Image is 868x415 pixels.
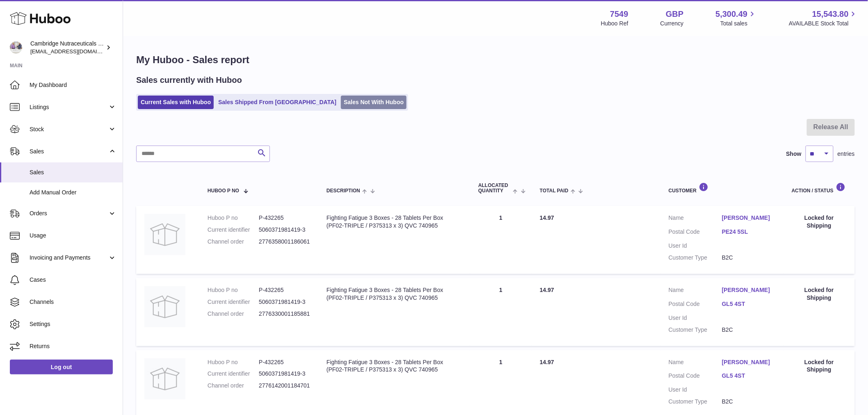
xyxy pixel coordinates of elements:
[786,150,802,158] label: Show
[144,214,185,255] img: no-photo.jpg
[30,254,108,262] span: Invoicing and Payments
[716,9,748,20] span: 5,300.49
[138,96,214,109] a: Current Sales with Huboo
[722,254,775,262] dd: B2C
[540,287,554,293] span: 14.97
[669,254,722,262] dt: Customer Type
[327,214,462,230] div: Fighting Fatigue 3 Boxes - 28 Tablets Per Box (PF02-TRIPLE / P375313 x 3) QVC 740965
[259,238,310,246] dd: 2776358001186061
[722,358,775,366] a: [PERSON_NAME]
[669,398,722,406] dt: Customer Type
[669,386,722,394] dt: User Id
[208,188,239,194] span: Huboo P no
[660,20,684,27] div: Currency
[30,276,116,284] span: Cases
[208,214,259,222] dt: Huboo P no
[478,183,511,194] span: ALLOCATED Quantity
[259,226,310,234] dd: 5060371981419-3
[30,103,108,111] span: Listings
[669,326,722,334] dt: Customer Type
[722,398,775,406] dd: B2C
[259,286,310,294] dd: P-432265
[208,286,259,294] dt: Huboo P no
[208,358,259,366] dt: Huboo P no
[722,326,775,334] dd: B2C
[610,9,628,20] strong: 7549
[669,242,722,250] dt: User Id
[792,214,847,230] div: Locked for Shipping
[792,358,847,374] div: Locked for Shipping
[30,81,116,89] span: My Dashboard
[838,150,855,158] span: entries
[259,370,310,378] dd: 5060371981419-3
[208,238,259,246] dt: Channel order
[136,53,855,66] h1: My Huboo - Sales report
[30,342,116,350] span: Returns
[208,298,259,306] dt: Current identifier
[208,226,259,234] dt: Current identifier
[30,189,116,196] span: Add Manual Order
[215,96,339,109] a: Sales Shipped From [GEOGRAPHIC_DATA]
[30,40,104,55] div: Cambridge Nutraceuticals Ltd
[792,286,847,302] div: Locked for Shipping
[136,75,242,86] h2: Sales currently with Huboo
[669,228,722,238] dt: Postal Code
[144,286,185,327] img: no-photo.jpg
[259,358,310,366] dd: P-432265
[327,358,462,374] div: Fighting Fatigue 3 Boxes - 28 Tablets Per Box (PF02-TRIPLE / P375313 x 3) QVC 740965
[789,20,858,27] span: AVAILABLE Stock Total
[540,214,554,221] span: 14.97
[30,298,116,306] span: Channels
[720,20,757,27] span: Total sales
[208,382,259,390] dt: Channel order
[470,278,532,346] td: 1
[722,214,775,222] a: [PERSON_NAME]
[30,125,108,133] span: Stock
[601,20,628,27] div: Huboo Ref
[722,228,775,236] a: PE24 5SL
[30,210,108,217] span: Orders
[669,286,722,296] dt: Name
[327,286,462,302] div: Fighting Fatigue 3 Boxes - 28 Tablets Per Box (PF02-TRIPLE / P375313 x 3) QVC 740965
[540,188,569,194] span: Total paid
[208,370,259,378] dt: Current identifier
[722,372,775,380] a: GL5 4ST
[792,182,847,194] div: Action / Status
[259,298,310,306] dd: 5060371981419-3
[30,48,121,55] span: [EMAIL_ADDRESS][DOMAIN_NAME]
[259,214,310,222] dd: P-432265
[812,9,849,20] span: 15,543.80
[341,96,407,109] a: Sales Not With Huboo
[30,148,108,155] span: Sales
[669,182,775,194] div: Customer
[666,9,683,20] strong: GBP
[30,320,116,328] span: Settings
[669,372,722,382] dt: Postal Code
[722,286,775,294] a: [PERSON_NAME]
[470,206,532,274] td: 1
[259,382,310,390] dd: 2776142001184701
[722,300,775,308] a: GL5 4ST
[10,41,22,54] img: qvc@camnutra.com
[259,310,310,318] dd: 2776330001185881
[669,358,722,368] dt: Name
[669,300,722,310] dt: Postal Code
[208,310,259,318] dt: Channel order
[144,358,185,399] img: no-photo.jpg
[30,232,116,239] span: Usage
[10,360,113,374] a: Log out
[669,214,722,224] dt: Name
[327,188,360,194] span: Description
[789,9,858,27] a: 15,543.80 AVAILABLE Stock Total
[716,9,757,27] a: 5,300.49 Total sales
[30,169,116,176] span: Sales
[669,314,722,322] dt: User Id
[540,359,554,365] span: 14.97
